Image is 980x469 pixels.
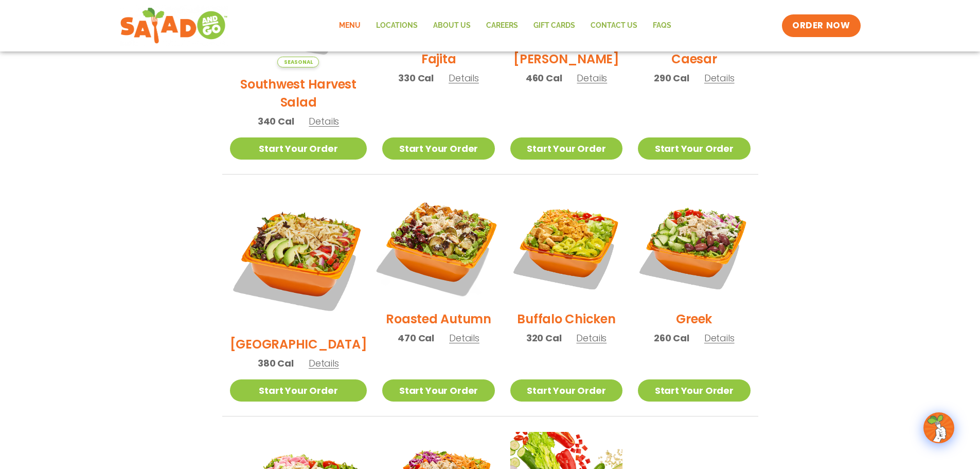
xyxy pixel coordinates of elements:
img: wpChatIcon [924,413,953,442]
a: Menu [331,14,368,38]
a: Start Your Order [638,137,750,160]
h2: Buffalo Chicken [517,310,615,328]
a: Locations [368,14,425,38]
h2: Southwest Harvest Salad [230,75,367,111]
a: ORDER NOW [782,14,860,37]
h2: [GEOGRAPHIC_DATA] [230,335,367,353]
h2: Fajita [421,50,456,68]
a: About Us [425,14,478,38]
span: Details [309,357,339,370]
span: 260 Cal [654,331,689,345]
span: 380 Cal [258,356,294,370]
img: Product photo for BBQ Ranch Salad [230,190,367,327]
h2: [PERSON_NAME] [513,50,619,68]
a: FAQs [645,14,679,38]
a: Start Your Order [382,379,494,402]
span: Details [704,72,735,84]
a: Start Your Order [510,137,622,160]
a: Start Your Order [382,137,494,160]
h2: Greek [676,310,712,328]
span: 470 Cal [398,331,434,345]
a: Start Your Order [510,379,622,402]
a: Start Your Order [638,379,750,402]
img: new-SAG-logo-768×292 [120,5,228,46]
span: 460 Cal [526,71,562,85]
span: 340 Cal [258,114,294,128]
img: Product photo for Roasted Autumn Salad [372,180,504,312]
span: Details [576,332,607,344]
span: 330 Cal [398,71,434,85]
span: Seasonal [277,57,319,67]
span: ORDER NOW [792,20,850,32]
span: Details [309,115,339,128]
a: GIFT CARDS [526,14,583,38]
nav: Menu [331,14,679,38]
a: Start Your Order [230,379,367,402]
a: Careers [478,14,526,38]
a: Contact Us [583,14,645,38]
span: 290 Cal [654,71,689,85]
span: Details [704,332,735,344]
h2: Caesar [671,50,717,68]
span: 320 Cal [526,331,562,345]
span: Details [449,332,479,344]
span: Details [577,72,607,84]
h2: Roasted Autumn [386,310,491,328]
img: Product photo for Greek Salad [638,190,750,302]
span: Details [449,72,479,84]
a: Start Your Order [230,137,367,160]
img: Product photo for Buffalo Chicken Salad [510,190,622,302]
